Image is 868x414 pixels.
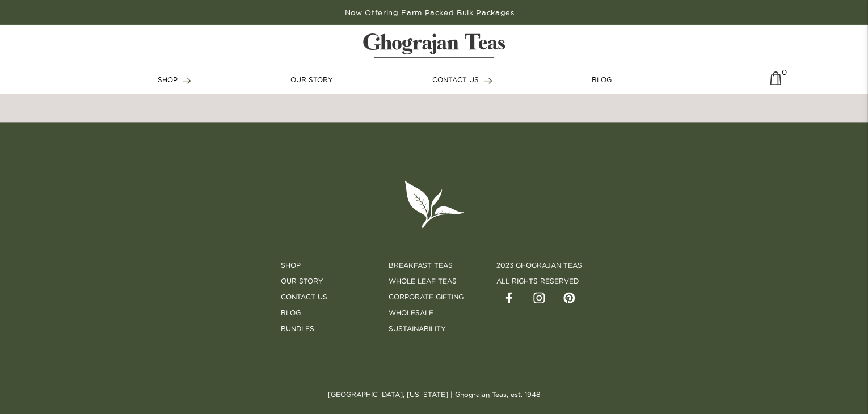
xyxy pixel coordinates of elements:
[770,71,781,94] img: cart-icon-matt.svg
[403,179,465,229] img: logo-leaf.svg
[200,389,668,399] p: [GEOGRAPHIC_DATA], [US_STATE] | Ghograjan Teas, est. 1948
[563,292,575,303] img: pintrest.svg
[158,75,191,85] a: SHOP
[363,33,505,58] img: logo-matt.svg
[496,260,587,271] li: 2023 Ghograjan Teas
[158,76,178,83] span: SHOP
[281,324,314,334] a: BUNDLES
[770,71,781,94] a: 0
[432,75,492,85] a: CONTACT US
[281,276,323,286] a: Our Story
[432,76,479,83] span: CONTACT US
[389,260,453,271] a: Breakfast Teas
[533,292,545,303] img: instagram.svg
[183,78,191,84] img: forward-arrow.svg
[496,276,587,286] li: all rights reserved
[484,78,492,84] img: forward-arrow.svg
[782,67,787,72] span: 0
[389,276,457,286] a: Whole Leaf Teas
[281,308,301,318] a: Blog
[281,260,301,271] a: Shop
[592,75,612,85] a: BLOG
[290,75,333,85] a: OUR STORY
[389,292,464,302] a: Corporate Gifting
[281,292,327,302] a: Contact Us
[389,308,433,318] a: Wholesale
[389,324,446,334] a: SUSTAINABILITY
[503,292,515,303] img: facebook.svg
